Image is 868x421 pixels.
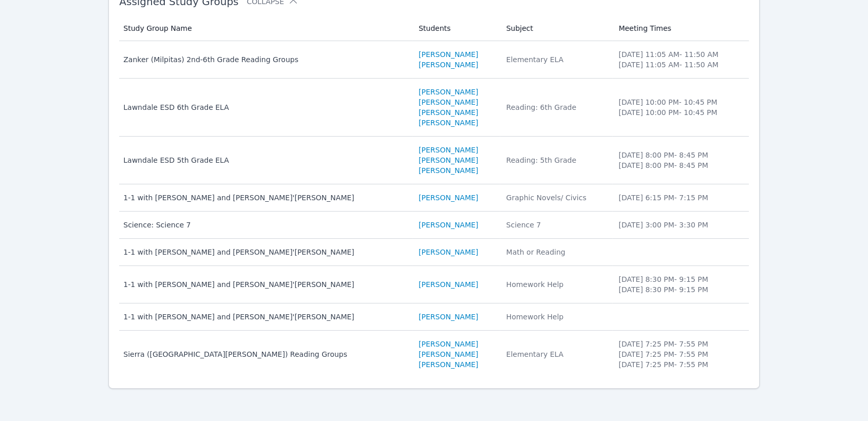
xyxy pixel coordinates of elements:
div: Reading: 5th Grade [506,155,606,165]
div: 1-1 with [PERSON_NAME] and [PERSON_NAME]'[PERSON_NAME] [123,193,406,203]
tr: Sierra ([GEOGRAPHIC_DATA][PERSON_NAME]) Reading Groups[PERSON_NAME][PERSON_NAME][PERSON_NAME]Elem... [119,331,749,378]
div: Homework Help [506,279,606,290]
div: Sierra ([GEOGRAPHIC_DATA][PERSON_NAME]) Reading Groups [123,349,406,359]
div: 1-1 with [PERSON_NAME] and [PERSON_NAME]'[PERSON_NAME] [123,247,406,257]
li: [DATE] 10:00 PM - 10:45 PM [618,97,742,107]
li: [DATE] 8:00 PM - 8:45 PM [618,150,742,160]
div: 1-1 with [PERSON_NAME] and [PERSON_NAME]'[PERSON_NAME] [123,312,406,322]
a: [PERSON_NAME] [419,193,478,203]
a: [PERSON_NAME] [419,339,478,349]
li: [DATE] 10:00 PM - 10:45 PM [618,107,742,118]
a: [PERSON_NAME] [419,49,478,60]
th: Study Group Name [119,16,412,41]
div: Science: Science 7 [123,220,406,230]
th: Subject [500,16,612,41]
div: Reading: 6th Grade [506,102,606,112]
li: [DATE] 8:30 PM - 9:15 PM [618,274,742,284]
li: [DATE] 11:05 AM - 11:50 AM [618,60,742,70]
tr: Zanker (Milpitas) 2nd-6th Grade Reading Groups[PERSON_NAME][PERSON_NAME]Elementary ELA[DATE] 11:0... [119,41,749,79]
div: Elementary ELA [506,54,606,65]
li: [DATE] 7:25 PM - 7:55 PM [618,349,742,359]
a: [PERSON_NAME] [419,359,478,370]
li: [DATE] 3:00 PM - 3:30 PM [618,220,742,230]
div: Graphic Novels/ Civics [506,193,606,203]
li: [DATE] 7:25 PM - 7:55 PM [618,339,742,349]
a: [PERSON_NAME] [419,312,478,322]
a: [PERSON_NAME] [419,107,478,118]
th: Students [412,16,500,41]
div: Homework Help [506,312,606,322]
a: [PERSON_NAME] [419,118,478,128]
a: [PERSON_NAME] [419,247,478,257]
div: 1-1 with [PERSON_NAME] and [PERSON_NAME]'[PERSON_NAME] [123,279,406,290]
tr: 1-1 with [PERSON_NAME] and [PERSON_NAME]'[PERSON_NAME][PERSON_NAME]Graphic Novels/ Civics[DATE] 6... [119,184,749,212]
tr: Lawndale ESD 5th Grade ELA[PERSON_NAME][PERSON_NAME][PERSON_NAME]Reading: 5th Grade[DATE] 8:00 PM... [119,137,749,184]
div: Lawndale ESD 5th Grade ELA [123,155,406,165]
tr: 1-1 with [PERSON_NAME] and [PERSON_NAME]'[PERSON_NAME][PERSON_NAME]Homework Help[DATE] 8:30 PM- 9... [119,266,749,303]
div: Elementary ELA [506,349,606,359]
div: Zanker (Milpitas) 2nd-6th Grade Reading Groups [123,54,406,65]
a: [PERSON_NAME] [419,279,478,290]
a: [PERSON_NAME] [419,60,478,70]
tr: 1-1 with [PERSON_NAME] and [PERSON_NAME]'[PERSON_NAME][PERSON_NAME]Math or Reading [119,239,749,266]
a: [PERSON_NAME] [419,165,478,176]
a: [PERSON_NAME] [419,220,478,230]
a: [PERSON_NAME] [419,155,478,165]
div: Lawndale ESD 6th Grade ELA [123,102,406,112]
tr: Science: Science 7[PERSON_NAME]Science 7[DATE] 3:00 PM- 3:30 PM [119,212,749,239]
li: [DATE] 6:15 PM - 7:15 PM [618,193,742,203]
li: [DATE] 8:00 PM - 8:45 PM [618,160,742,170]
div: Science 7 [506,220,606,230]
a: [PERSON_NAME] [419,145,478,155]
tr: Lawndale ESD 6th Grade ELA[PERSON_NAME][PERSON_NAME][PERSON_NAME][PERSON_NAME]Reading: 6th Grade[... [119,79,749,137]
th: Meeting Times [612,16,748,41]
a: [PERSON_NAME] [419,349,478,359]
tr: 1-1 with [PERSON_NAME] and [PERSON_NAME]'[PERSON_NAME][PERSON_NAME]Homework Help [119,303,749,331]
div: Math or Reading [506,247,606,257]
a: [PERSON_NAME] [419,97,478,107]
li: [DATE] 11:05 AM - 11:50 AM [618,49,742,60]
li: [DATE] 8:30 PM - 9:15 PM [618,284,742,295]
li: [DATE] 7:25 PM - 7:55 PM [618,359,742,370]
a: [PERSON_NAME] [419,87,478,97]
